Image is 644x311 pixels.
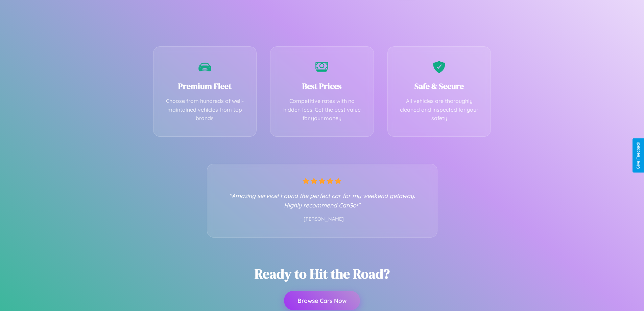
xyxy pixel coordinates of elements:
h3: Best Prices [281,81,363,92]
h3: Safe & Secure [398,81,481,92]
h3: Premium Fleet [164,81,246,92]
button: Browse Cars Now [284,291,360,310]
p: "Amazing service! Found the perfect car for my weekend getaway. Highly recommend CarGo!" [221,191,424,210]
p: - [PERSON_NAME] [221,215,424,224]
div: Give Feedback [636,142,641,169]
p: Choose from hundreds of well-maintained vehicles from top brands [164,97,246,123]
h2: Ready to Hit the Road? [255,265,390,283]
p: Competitive rates with no hidden fees. Get the best value for your money [281,97,363,123]
p: All vehicles are thoroughly cleaned and inspected for your safety [398,97,481,123]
